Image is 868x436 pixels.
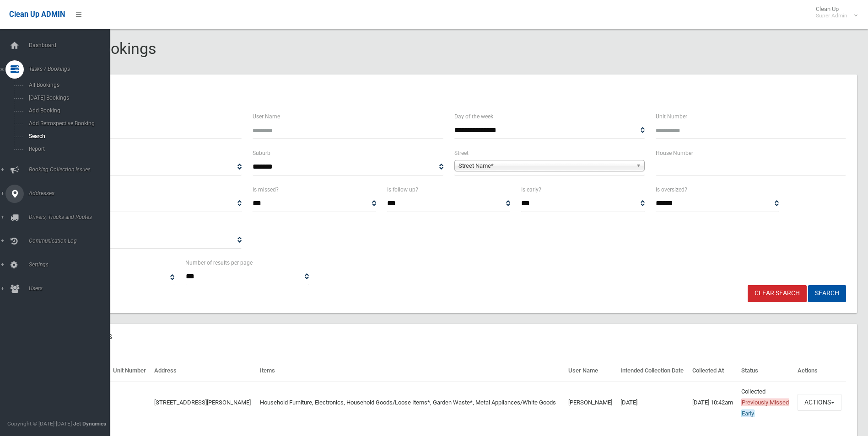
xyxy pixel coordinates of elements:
label: Day of the week [454,112,493,122]
span: Drivers, Trucks and Routes [26,214,117,220]
span: Clean Up ADMIN [9,10,65,19]
span: Report [26,146,109,152]
th: Address [151,361,256,381]
span: Copyright © [DATE]-[DATE] [7,420,72,427]
span: Tasks / Bookings [26,66,117,72]
label: Is early? [521,185,541,195]
span: Early [741,409,755,417]
label: Is follow up? [387,185,418,195]
td: [DATE] [617,381,689,424]
label: Suburb [253,148,270,158]
td: Collected [738,381,794,424]
span: Clean Up [811,5,857,19]
button: Actions [798,394,841,411]
th: Unit Number [109,361,151,381]
label: Unit Number [656,112,687,122]
th: Actions [794,361,846,381]
span: Add Booking [26,107,109,114]
span: Settings [26,261,117,268]
label: House Number [656,148,693,158]
label: Is oversized? [656,185,687,195]
span: All Bookings [26,82,109,88]
span: Booking Collection Issues [26,166,117,173]
span: Dashboard [26,42,117,48]
span: [DATE] Bookings [26,95,109,101]
span: Addresses [26,190,117,197]
label: Is missed? [253,185,279,195]
td: Household Furniture, Electronics, Household Goods/Loose Items*, Garden Waste*, Metal Appliances/W... [256,381,565,424]
th: Intended Collection Date [617,361,689,381]
th: Items [256,361,565,381]
th: User Name [565,361,617,381]
small: Super Admin [816,12,847,19]
span: Users [26,285,117,292]
span: Communication Log [26,238,117,244]
span: Previously Missed [741,399,789,406]
th: Status [738,361,794,381]
a: [STREET_ADDRESS][PERSON_NAME] [154,399,251,406]
strong: Jet Dynamics [73,420,106,427]
label: User Name [253,112,280,122]
th: Collected At [689,361,738,381]
span: Search [26,133,109,139]
td: [DATE] 10:42am [689,381,738,424]
span: Street Name* [458,160,632,171]
td: [PERSON_NAME] [565,381,617,424]
label: Street [454,148,469,158]
label: Number of results per page [185,258,253,268]
button: Search [808,285,846,302]
span: Add Retrospective Booking [26,120,109,127]
a: Clear Search [748,285,807,302]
